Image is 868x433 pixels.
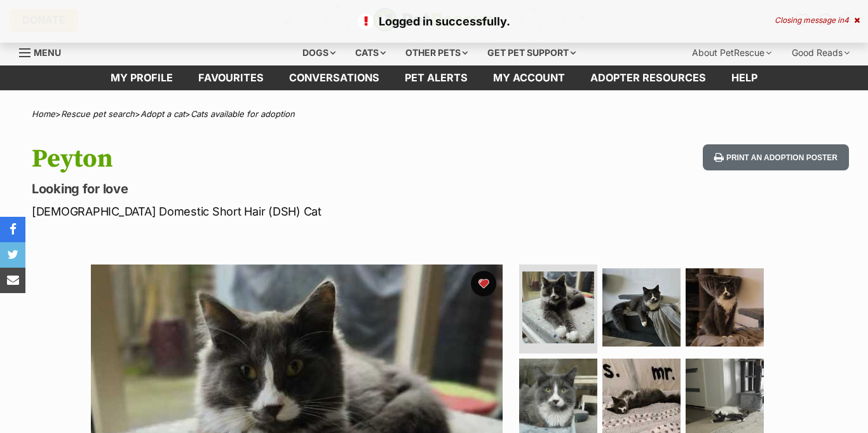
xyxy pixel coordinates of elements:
[13,13,855,30] p: Logged in successfully.
[471,271,496,296] button: favourite
[346,40,395,65] div: Cats
[186,65,276,90] a: Favourites
[602,268,681,347] img: Photo of Peyton
[392,65,480,90] a: Pet alerts
[34,47,61,58] span: Menu
[578,65,719,90] a: Adopter resources
[32,180,530,198] p: Looking for love
[703,144,849,170] button: Print an adoption poster
[98,65,186,90] a: My profile
[783,40,858,65] div: Good Reads
[522,271,594,343] img: Photo of Peyton
[32,109,55,119] a: Home
[19,40,70,63] a: Menu
[32,144,530,174] h1: Peyton
[61,109,135,119] a: Rescue pet search
[683,40,780,65] div: About PetRescue
[844,15,849,25] span: 4
[719,65,770,90] a: Help
[480,65,578,90] a: My account
[276,65,392,90] a: conversations
[686,268,764,347] img: Photo of Peyton
[191,109,295,119] a: Cats available for adoption
[478,40,585,65] div: Get pet support
[775,16,860,25] div: Closing message in
[32,203,530,220] p: [DEMOGRAPHIC_DATA] Domestic Short Hair (DSH) Cat
[140,109,185,119] a: Adopt a cat
[397,40,477,65] div: Other pets
[294,40,344,65] div: Dogs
